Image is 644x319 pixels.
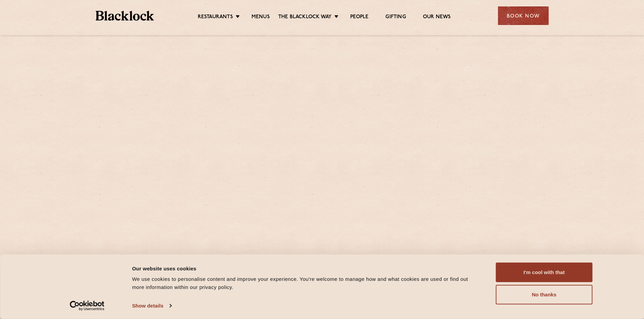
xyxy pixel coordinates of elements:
[498,6,549,25] div: Book Now
[57,301,117,311] a: Usercentrics Cookiebot - opens in a new window
[198,14,233,21] a: Restaurants
[96,11,154,21] img: BL_Textured_Logo-footer-cropped.svg
[496,263,593,282] button: I'm cool with that
[423,14,451,21] a: Our News
[496,285,593,304] button: No thanks
[252,14,270,21] a: Menus
[132,275,481,291] div: We use cookies to personalise content and improve your experience. You're welcome to manage how a...
[385,14,406,21] a: Gifting
[350,14,368,21] a: People
[132,301,171,311] a: Show details
[278,14,332,21] a: The Blacklock Way
[132,264,481,272] div: Our website uses cookies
